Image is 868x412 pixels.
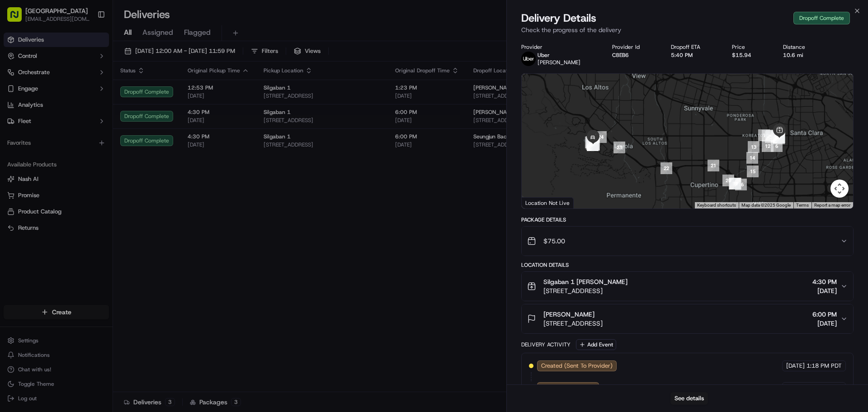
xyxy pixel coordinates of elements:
[741,203,791,208] span: Map data ©2025 Google
[543,237,565,246] span: $75.00
[670,392,708,405] button: See details
[747,166,759,177] div: 15
[64,224,109,231] a: Powered byPylon
[9,118,61,125] div: Past conversations
[746,152,758,164] div: 14
[538,52,580,59] p: Uber
[522,272,853,301] button: Silgaban 1 [PERSON_NAME][STREET_ADDRESS]4:30 PM[DATE]
[543,286,627,295] span: [STREET_ADDRESS]
[543,319,603,328] span: [STREET_ADDRESS]
[771,140,783,152] div: 6
[612,43,657,51] div: Provider Id
[18,165,25,172] img: 1736555255976-a54dd68f-1ca7-489b-9aae-adbdc363a1c4
[595,131,607,143] div: 24
[576,339,616,350] button: Add Event
[732,52,769,59] div: $15.94
[28,165,120,172] span: [PERSON_NAME] [PERSON_NAME]
[812,310,837,319] span: 6:00 PM
[671,52,717,59] div: 5:40 PM
[538,59,580,66] span: [PERSON_NAME]
[796,203,809,208] a: Terms (opens in new tab)
[28,140,73,147] span: [PERSON_NAME]
[24,58,163,68] input: Got a question? Start typing here...
[814,203,850,208] a: Report a map error
[762,140,774,152] div: 12
[786,362,805,370] span: [DATE]
[812,286,837,295] span: [DATE]
[613,142,625,153] div: 23
[41,95,124,103] div: We're available if you need us!
[708,160,719,171] div: 21
[122,165,125,172] span: •
[19,86,35,103] img: 1727276513143-84d647e1-66c0-4f92-a045-3c9f9f5dfd92
[812,277,837,286] span: 4:30 PM
[127,165,145,172] span: [DATE]
[522,304,853,333] button: [PERSON_NAME][STREET_ADDRESS]6:00 PM[DATE]
[521,261,854,269] div: Location Details
[521,52,536,66] img: uber-new-logo.jpeg
[9,86,25,103] img: 1736555255976-a54dd68f-1ca7-489b-9aae-adbdc363a1c4
[807,362,842,370] span: 1:18 PM PDT
[80,140,99,147] span: [DATE]
[722,175,734,186] div: 20
[90,224,109,231] span: Pylon
[807,384,842,392] span: 1:18 PM PDT
[521,216,854,223] div: Package Details
[524,197,554,208] img: Google
[9,203,16,210] div: 📗
[735,179,747,190] div: 16
[522,197,574,208] div: Location Not Live
[671,43,717,51] div: Dropoff ETA
[771,131,783,142] div: 11
[732,43,769,51] div: Price
[612,52,629,59] button: C8EB6
[41,86,148,95] div: Start new chat
[730,178,741,189] div: 18
[660,162,672,174] div: 22
[5,199,73,215] a: 📗Knowledge Base
[75,140,78,147] span: •
[830,180,849,198] button: Map camera controls
[786,384,805,392] span: [DATE]
[73,199,149,215] a: 💻API Documentation
[541,384,595,392] span: Not Assigned Driver
[18,202,69,211] span: Knowledge Base
[729,178,741,189] div: 19
[765,131,777,143] div: 3
[9,132,24,146] img: Joseph
[9,156,24,170] img: Dianne Alexi Soriano
[783,52,822,59] div: 10.6 mi
[697,202,736,208] button: Keyboard shortcuts
[585,137,597,148] div: 33
[76,203,84,210] div: 💻
[543,277,627,286] span: Silgaban 1 [PERSON_NAME]
[543,310,594,319] span: [PERSON_NAME]
[812,319,837,328] span: [DATE]
[521,25,854,34] p: Check the progress of the delivery
[521,11,596,25] span: Delivery Details
[9,9,27,27] img: Nash
[522,227,853,256] button: $75.00
[748,141,759,153] div: 13
[154,89,165,100] button: Start new chat
[783,43,822,51] div: Distance
[766,130,778,142] div: 4
[85,202,145,211] span: API Documentation
[758,129,770,141] div: 1
[524,197,554,208] a: Open this area in Google Maps (opens a new window)
[140,116,165,127] button: See all
[9,36,165,51] p: Welcome 👋
[521,341,571,348] div: Delivery Activity
[762,130,774,142] div: 2
[521,43,598,51] div: Provider
[541,362,613,370] span: Created (Sent To Provider)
